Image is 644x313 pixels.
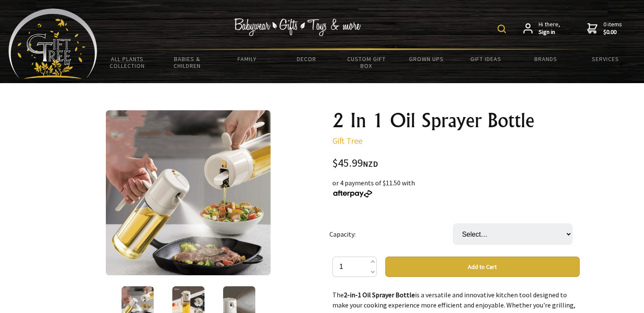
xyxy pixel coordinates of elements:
a: All Plants Collection [97,50,157,75]
img: Babyware - Gifts - Toys and more... [8,8,97,79]
a: Custom Gift Box [337,50,396,75]
h1: 2 In 1 Oil Sprayer Bottle [332,110,580,131]
strong: $0.00 [603,28,622,36]
a: Decor [277,50,337,68]
img: 2 In 1 Oil Sprayer Bottle [106,110,271,275]
a: Grown Ups [396,50,456,68]
button: Add to Cart [385,257,580,277]
a: Family [217,50,276,68]
img: Babywear - Gifts - Toys & more [234,18,361,36]
a: Babies & Children [157,50,217,75]
div: or 4 payments of $11.50 with [332,178,580,198]
strong: Sign in [539,28,560,36]
img: product search [498,25,506,33]
a: Hi there,Sign in [523,21,560,36]
a: Gift Tree [332,135,362,146]
strong: 2-in-1 Oil Sprayer Bottle [344,291,415,299]
span: 0 items [603,20,622,36]
span: NZD [363,159,378,169]
a: Brands [516,50,576,68]
img: Afterpay [332,190,373,198]
span: Hi there, [539,21,560,36]
td: Capacity: [329,212,453,257]
a: Services [576,50,636,68]
a: 0 items$0.00 [587,21,622,36]
div: $45.99 [332,158,580,169]
a: Gift Ideas [456,50,516,68]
